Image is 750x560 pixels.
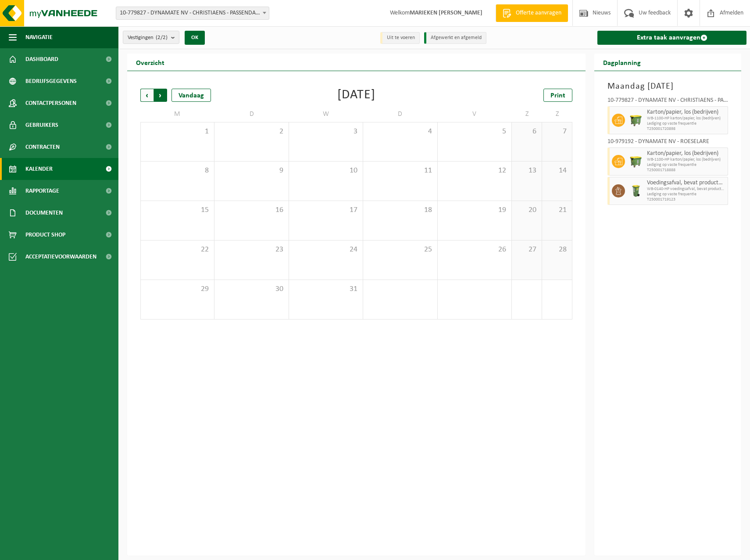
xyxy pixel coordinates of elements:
[542,106,572,122] td: Z
[145,166,210,176] span: 8
[647,150,725,157] span: Karton/papier, los (bedrijven)
[647,126,725,132] span: T250001720898
[647,197,725,202] span: T250001719123
[219,245,284,255] span: 23
[629,184,643,197] img: WB-0140-HPE-GN-50
[597,31,746,45] a: Extra taak aanvragen
[424,32,486,44] li: Afgewerkt en afgemeld
[140,106,214,122] td: M
[546,127,568,136] span: 7
[607,80,728,93] h3: Maandag [DATE]
[293,127,358,136] span: 3
[516,127,537,136] span: 6
[293,245,358,255] span: 24
[647,168,725,173] span: T250001718888
[516,205,537,215] span: 20
[128,31,168,44] span: Vestigingen
[546,205,568,215] span: 21
[145,284,210,294] span: 29
[438,106,512,122] td: V
[546,166,568,176] span: 14
[25,114,58,136] span: Gebruikers
[145,245,210,255] span: 22
[368,205,432,215] span: 18
[214,106,289,122] td: D
[516,166,537,176] span: 13
[145,205,210,215] span: 15
[363,106,437,122] td: D
[219,166,284,176] span: 9
[293,284,358,294] span: 31
[293,166,358,176] span: 10
[25,202,63,224] span: Documenten
[647,157,725,162] span: WB-1100-HP karton/papier, los (bedrijven)
[25,246,96,268] span: Acceptatievoorwaarden
[123,31,179,44] button: Vestigingen(2/2)
[647,187,725,192] span: WB-0140-HP voedingsafval, bevat producten van dierlijke oors
[629,114,643,127] img: WB-1100-HPE-GN-50
[219,205,284,215] span: 16
[171,89,211,102] div: Vandaag
[145,127,210,136] span: 1
[629,155,643,168] img: WB-1100-HPE-GN-51
[380,32,420,44] li: Uit te voeren
[647,109,725,116] span: Karton/papier, los (bedrijven)
[289,106,363,122] td: W
[516,245,537,255] span: 27
[154,89,167,102] span: Volgende
[368,166,432,176] span: 11
[25,26,53,48] span: Navigatie
[514,9,564,18] span: Offerte aanvragen
[127,54,173,71] h2: Overzicht
[116,7,269,19] span: 10-779827 - DYNAMATE NV - CHRISTIAENS - PASSENDALE
[647,192,725,197] span: Lediging op vaste frequentie
[293,205,358,215] span: 17
[607,97,728,106] div: 10-779827 - DYNAMATE NV - CHRISTIAENS - PASSENDALE
[496,4,568,22] a: Offerte aanvragen
[219,284,284,294] span: 30
[442,166,507,176] span: 12
[647,179,725,187] span: Voedingsafval, bevat producten van dierlijke oorsprong, onverpakt, categorie 3
[219,127,284,136] span: 2
[647,116,725,121] span: WB-1100-HP karton/papier, los (bedrijven)
[594,54,650,71] h2: Dagplanning
[25,158,53,180] span: Kalender
[25,92,76,114] span: Contactpersonen
[442,205,507,215] span: 19
[25,70,77,92] span: Bedrijfsgegevens
[116,7,269,20] span: 10-779827 - DYNAMATE NV - CHRISTIAENS - PASSENDALE
[368,127,432,136] span: 4
[25,136,60,158] span: Contracten
[550,92,565,99] span: Print
[546,245,568,255] span: 28
[25,180,59,202] span: Rapportage
[512,106,542,122] td: Z
[185,31,205,45] button: OK
[25,48,58,70] span: Dashboard
[156,35,168,40] count: (2/2)
[410,10,482,16] strong: MARIEKEN [PERSON_NAME]
[368,245,432,255] span: 25
[140,89,154,102] span: Vorige
[543,89,572,102] a: Print
[607,139,728,147] div: 10-979192 - DYNAMATE NV - ROESELARE
[337,89,375,102] div: [DATE]
[647,162,725,168] span: Lediging op vaste frequentie
[25,224,65,246] span: Product Shop
[647,121,725,126] span: Lediging op vaste frequentie
[442,127,507,136] span: 5
[442,245,507,255] span: 26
